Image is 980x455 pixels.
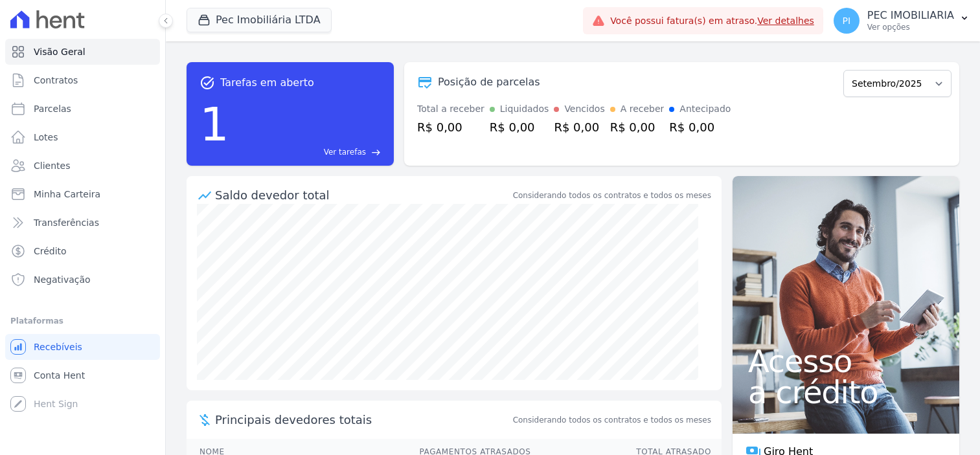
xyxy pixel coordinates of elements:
span: task_alt [199,75,215,91]
div: R$ 0,00 [669,118,731,136]
span: east [371,148,381,157]
div: Vencidos [564,102,604,116]
span: Parcelas [34,102,71,115]
span: Visão Geral [34,45,85,58]
a: Recebíveis [5,334,160,360]
a: Ver tarefas east [234,146,381,158]
div: Posição de parcelas [438,74,540,90]
span: Recebíveis [34,340,82,353]
div: R$ 0,00 [610,118,665,136]
div: Antecipado [679,102,731,116]
p: PEC IMOBILIARIA [867,9,954,22]
span: PI [843,16,851,25]
span: Considerando todos os contratos e todos os meses [513,414,711,426]
a: Lotes [5,124,160,150]
div: R$ 0,00 [490,118,549,136]
a: Negativação [5,267,160,293]
span: Contratos [34,74,78,87]
p: Ver opções [867,22,954,32]
a: Transferências [5,210,160,236]
span: Negativação [34,273,91,286]
span: Transferências [34,216,99,229]
a: Ver detalhes [757,16,814,26]
span: Clientes [34,159,70,172]
div: Saldo devedor total [215,186,510,204]
button: PI PEC IMOBILIARIA Ver opções [823,3,980,39]
span: Você possui fatura(s) em atraso. [610,14,814,28]
span: Ver tarefas [324,146,366,158]
div: R$ 0,00 [554,118,604,136]
button: Pec Imobiliária LTDA [187,8,332,32]
div: Considerando todos os contratos e todos os meses [513,190,711,201]
span: Tarefas em aberto [220,75,314,91]
a: Visão Geral [5,39,160,65]
a: Conta Hent [5,362,160,388]
div: Total a receber [417,102,484,116]
div: Liquidados [500,102,549,116]
div: 1 [199,91,229,158]
span: Conta Hent [34,369,85,382]
span: Crédito [34,245,67,258]
a: Minha Carteira [5,181,160,207]
a: Crédito [5,238,160,264]
a: Parcelas [5,96,160,122]
a: Contratos [5,67,160,93]
a: Clientes [5,153,160,179]
span: Lotes [34,131,58,144]
span: a crédito [748,377,944,408]
span: Acesso [748,346,944,377]
div: A receber [621,102,665,116]
div: Plataformas [10,313,155,329]
span: Minha Carteira [34,188,100,201]
span: Principais devedores totais [215,411,510,428]
div: R$ 0,00 [417,118,484,136]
